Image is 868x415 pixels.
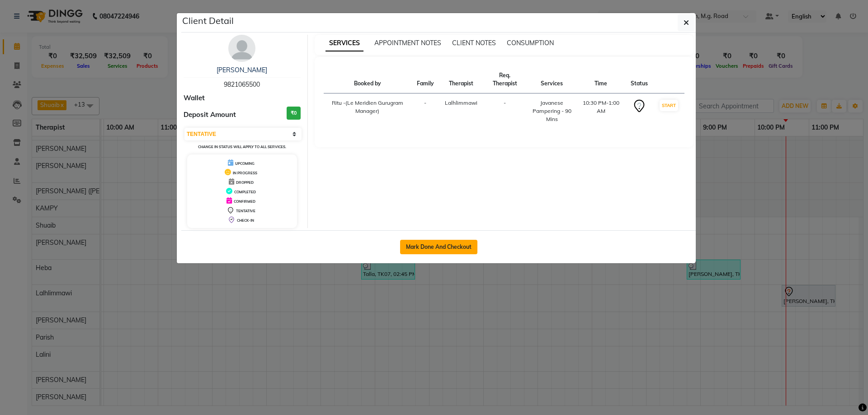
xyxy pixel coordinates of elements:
[234,190,256,194] span: COMPLETED
[483,66,527,93] th: Req. Therapist
[400,240,477,254] button: Mark Done And Checkout
[325,35,363,51] span: SERVICES
[577,66,625,93] th: Time
[287,107,301,120] h3: ₹0
[233,171,257,175] span: IN PROGRESS
[439,66,483,93] th: Therapist
[236,180,254,185] span: DROPPED
[184,110,236,120] span: Deposit Amount
[374,39,441,47] span: APPOINTMENT NOTES
[625,66,653,93] th: Status
[224,80,260,89] span: 9821065500
[507,39,554,47] span: CONSUMPTION
[445,99,477,106] span: Lalhlimmawi
[527,66,577,93] th: Services
[452,39,496,47] span: CLIENT NOTES
[228,35,255,62] img: avatar
[235,161,255,166] span: UPCOMING
[198,145,286,149] small: Change in status will apply to all services.
[324,93,411,129] td: Ritu -(Le Meridien Gurugram Manager)
[533,99,571,123] div: Javanese Pampering - 90 Mins
[411,66,439,93] th: Family
[236,209,255,213] span: TENTATIVE
[237,218,254,223] span: CHECK-IN
[234,199,255,204] span: CONFIRMED
[483,93,527,129] td: -
[660,100,678,111] button: START
[577,93,625,129] td: 10:30 PM-1:00 AM
[217,66,267,74] a: [PERSON_NAME]
[184,93,205,103] span: Wallet
[411,93,439,129] td: -
[324,66,411,93] th: Booked by
[182,14,234,28] h5: Client Detail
